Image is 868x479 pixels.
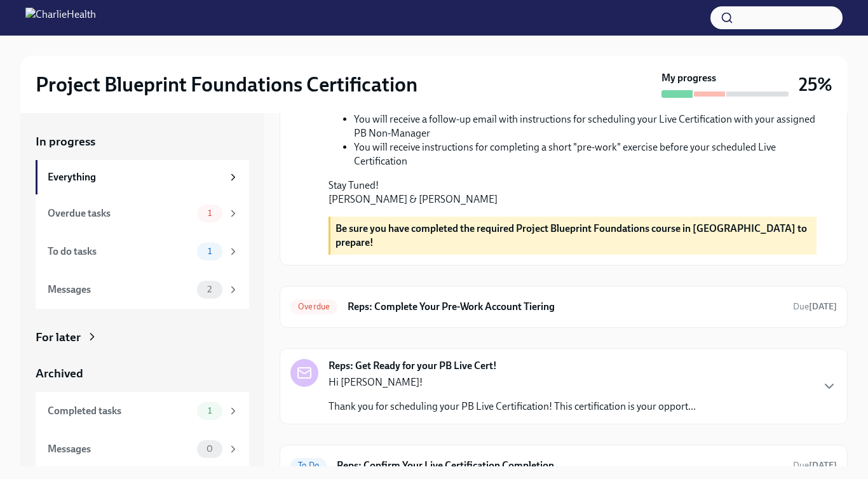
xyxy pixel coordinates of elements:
[36,233,249,271] a: To do tasks1
[200,406,219,415] span: 1
[48,442,192,456] div: Messages
[200,246,219,256] span: 1
[48,206,192,220] div: Overdue tasks
[36,329,249,346] a: For later
[48,170,222,184] div: Everything
[809,301,837,312] strong: [DATE]
[329,359,497,373] strong: Reps: Get Ready for your PB Live Cert!
[199,444,220,454] span: 0
[36,133,249,150] a: In progress
[25,8,96,28] img: CharlieHealth
[48,283,192,297] div: Messages
[36,72,417,97] h2: Project Blueprint Foundations Certification
[329,375,696,389] p: Hi [PERSON_NAME]!
[290,297,837,317] a: OverdueReps: Complete Your Pre-Work Account TieringDue[DATE]
[793,459,837,471] span: October 2nd, 2025 12:00
[290,455,837,476] a: To DoReps: Confirm Your Live Certification CompletionDue[DATE]
[329,179,817,206] p: Stay Tuned! [PERSON_NAME] & [PERSON_NAME]
[36,430,249,468] a: Messages0
[793,460,837,471] span: Due
[329,400,696,414] p: Thank you for scheduling your PB Live Certification! This certification is your opport...
[661,71,716,85] strong: My progress
[290,461,327,470] span: To Do
[36,194,249,233] a: Overdue tasks1
[809,460,837,471] strong: [DATE]
[336,222,807,248] strong: Be sure you have completed the required Project Blueprint Foundations course in [GEOGRAPHIC_DATA]...
[36,329,81,346] div: For later
[354,140,817,168] li: You will receive instructions for completing a short "pre-work" exercise before your scheduled Li...
[200,285,219,294] span: 2
[290,302,337,311] span: Overdue
[354,112,817,140] li: You will receive a follow-up email with instructions for scheduling your Live Certification with ...
[337,459,783,473] h6: Reps: Confirm Your Live Certification Completion
[793,301,837,312] span: Due
[799,73,832,96] h3: 25%
[200,208,219,218] span: 1
[36,271,249,309] a: Messages2
[793,300,837,313] span: September 8th, 2025 12:00
[36,160,249,194] a: Everything
[36,365,249,382] a: Archived
[48,245,192,259] div: To do tasks
[348,300,783,314] h6: Reps: Complete Your Pre-Work Account Tiering
[36,392,249,430] a: Completed tasks1
[48,404,192,418] div: Completed tasks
